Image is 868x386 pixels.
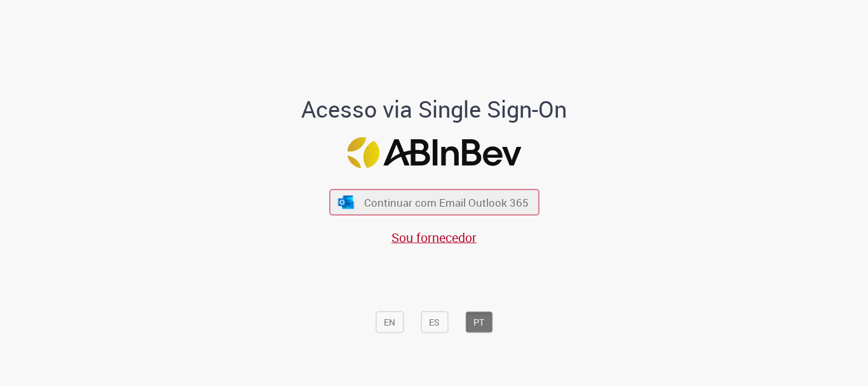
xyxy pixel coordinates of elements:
img: Logo ABInBev [347,137,521,169]
h1: Acesso via Single Sign-On [258,97,611,122]
img: ícone Azure/Microsoft 360 [337,195,355,209]
button: PT [465,312,492,333]
button: ES [421,312,448,333]
span: Continuar com Email Outlook 365 [364,195,529,210]
a: Sou fornecedor [391,229,477,246]
button: EN [376,312,403,333]
button: ícone Azure/Microsoft 360 Continuar com Email Outlook 365 [329,190,539,216]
